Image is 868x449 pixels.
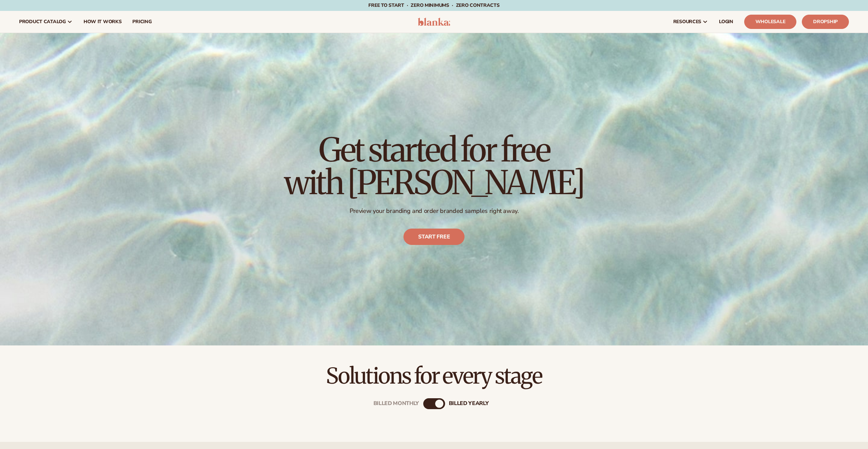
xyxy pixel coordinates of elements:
[719,19,733,25] span: LOGIN
[14,11,78,33] a: product catalog
[368,2,499,9] span: Free to start · ZERO minimums · ZERO contracts
[19,19,66,25] span: product catalog
[284,207,584,215] p: Preview your branding and order branded samples right away.
[668,11,713,33] a: resources
[418,18,450,26] img: logo
[802,15,849,29] a: Dropship
[744,15,796,29] a: Wholesale
[449,401,489,407] div: billed Yearly
[373,401,419,407] div: Billed Monthly
[84,19,122,25] span: How It Works
[19,365,849,387] h2: Solutions for every stage
[284,134,584,199] h1: Get started for free with [PERSON_NAME]
[673,19,701,25] span: resources
[713,11,739,33] a: LOGIN
[403,229,465,245] a: Start free
[78,11,127,33] a: How It Works
[132,19,151,25] span: pricing
[127,11,157,33] a: pricing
